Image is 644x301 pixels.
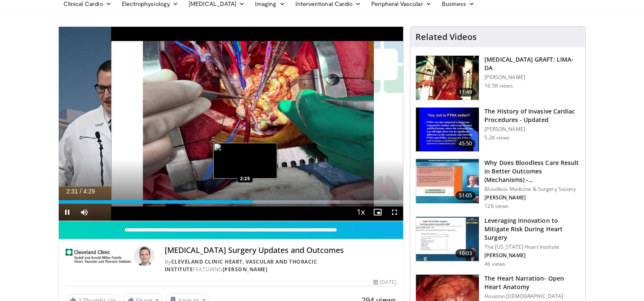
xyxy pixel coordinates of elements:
a: [PERSON_NAME] [223,266,268,273]
p: [PERSON_NAME] [484,126,580,133]
a: 45:50 The History of Invasive Cardiac Procedures - Updated [PERSON_NAME] 5.2K views [415,107,580,152]
div: [DATE] [373,278,396,286]
img: 1d453f88-8103-4e95-8810-9435d5cda4fd.150x105_q85_crop-smart_upscale.jpg [416,108,479,152]
p: 126 views [484,203,508,210]
p: [PERSON_NAME] [484,194,580,201]
div: By FEATURING [165,258,396,273]
img: 322618b2-9566-4957-8540-9e3ce39ff3f9.150x105_q85_crop-smart_upscale.jpg [416,217,479,261]
h3: Leveraging Innovation to Mitigate Risk During Heart Surgery [484,216,580,242]
p: [PERSON_NAME] [484,74,580,81]
h4: Related Videos [415,32,477,42]
button: Enable picture-in-picture mode [369,204,386,221]
video-js: Video Player [59,27,404,221]
h3: The Heart Narration- Open Heart Anatomy [484,274,580,291]
p: 46 views [484,261,505,267]
button: Playback Rate [352,204,369,221]
span: 11:49 [455,88,476,97]
h3: [MEDICAL_DATA] GRAFT: LIMA-DA [484,55,580,72]
a: Cleveland Clinic Heart, Vascular and Thoracic Institute [165,258,318,273]
p: 16.5K views [484,82,512,89]
img: e6cd85c4-3055-4ffc-a5ab-b84f6b76fa62.150x105_q85_crop-smart_upscale.jpg [416,159,479,203]
span: 51:05 [455,191,476,200]
a: 51:05 Why Does Bloodless Care Result in Better Outcomes (Mechanisms) - [PERSON_NAME]… Bloodless M... [415,159,580,210]
img: image.jpeg [213,143,277,179]
button: Pause [59,204,76,221]
span: 4:29 [83,188,95,195]
a: 11:49 [MEDICAL_DATA] GRAFT: LIMA-DA [PERSON_NAME] 16.5K views [415,55,580,100]
span: 10:03 [455,249,476,258]
span: / [80,188,82,195]
span: 45:50 [455,139,476,148]
div: Progress Bar [59,200,404,204]
a: 10:03 Leveraging Innovation to Mitigate Risk During Heart Surgery The [US_STATE] Heart Institute ... [415,216,580,267]
span: 2:31 [66,188,78,195]
img: Cleveland Clinic Heart, Vascular and Thoracic Institute [66,246,131,266]
h3: The History of Invasive Cardiac Procedures - Updated [484,107,580,124]
p: Bloodless Medicine & Surgery Society [484,186,580,193]
p: [PERSON_NAME] [484,252,580,259]
button: Mute [76,204,93,221]
button: Fullscreen [386,204,403,221]
img: Avatar [134,246,155,266]
img: feAgcbrvkPN5ynqH4xMDoxOjA4MTsiGN.150x105_q85_crop-smart_upscale.jpg [416,56,479,100]
h4: [MEDICAL_DATA] Surgery Updates and Outcomes [165,246,396,255]
h3: Why Does Bloodless Care Result in Better Outcomes (Mechanisms) - [PERSON_NAME]… [484,159,580,184]
p: 5.2K views [484,134,509,141]
p: The [US_STATE] Heart Institute [484,244,580,250]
